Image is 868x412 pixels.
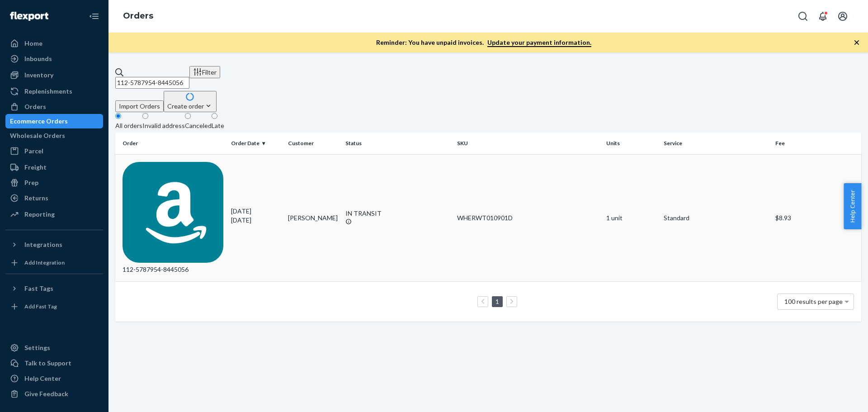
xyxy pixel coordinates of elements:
div: Parcel [24,147,43,156]
div: Add Fast Tag [24,303,57,310]
a: Talk to Support [5,356,103,370]
div: Fast Tags [24,284,53,293]
div: Create order [167,101,213,111]
a: Page 1 is your current page [494,298,501,305]
a: Help Center [5,371,103,386]
th: Order Date [227,133,285,154]
div: Replenishments [24,87,72,96]
div: Orders [24,102,46,111]
th: Order [115,133,227,154]
p: Reminder: You have unpaid invoices. [376,38,591,47]
a: Update your payment information. [487,38,591,47]
a: Orders [123,11,153,21]
a: Reporting [5,207,103,222]
a: Parcel [5,144,103,158]
button: Import Orders [115,100,164,112]
td: $8.93 [772,154,861,282]
div: Talk to Support [24,359,71,368]
div: Inventory [24,71,53,80]
div: Home [24,39,42,48]
th: SKU [453,133,603,154]
div: Wholesale Orders [10,131,65,140]
div: Give Feedback [24,389,68,398]
a: Settings [5,341,103,355]
div: [DATE] [231,207,281,225]
a: Replenishments [5,84,103,99]
div: 112-5787954-8445056 [123,162,224,275]
a: Wholesale Orders [5,128,103,143]
div: WHERWT010901D [457,213,599,223]
img: Flexport logo [10,12,48,21]
a: Prep [5,175,103,190]
th: Fee [772,133,861,154]
div: Integrations [24,240,62,249]
p: [DATE] [231,216,281,225]
input: All orders [115,113,121,119]
input: Search orders [115,77,189,89]
input: Late [212,113,217,119]
td: [PERSON_NAME] [284,154,342,282]
th: Units [603,133,660,154]
a: Orders [5,99,103,114]
div: Inbounds [24,54,52,63]
a: Add Fast Tag [5,299,103,314]
p: Standard [664,213,769,223]
input: Canceled [185,113,191,119]
button: Open account menu [834,7,852,25]
div: All orders [115,121,142,130]
button: Fast Tags [5,281,103,296]
button: Help Center [844,183,861,229]
td: 1 unit [603,154,660,282]
div: Help Center [24,374,61,383]
a: Home [5,36,103,51]
div: Reporting [24,210,55,219]
div: Invalid address [142,121,185,130]
a: Freight [5,160,103,175]
div: Late [212,121,224,130]
a: Add Integration [5,256,103,270]
button: Close Navigation [85,7,103,25]
button: Create order [164,91,217,112]
span: 100 results per page [784,298,843,305]
button: Filter [189,66,220,78]
a: Returns [5,191,103,205]
a: Inventory [5,68,103,82]
button: Open notifications [814,7,832,25]
button: Integrations [5,237,103,252]
th: Status [342,133,454,154]
ol: breadcrumbs [116,3,160,29]
div: Returns [24,194,48,203]
div: Prep [24,178,38,187]
div: Freight [24,163,47,172]
button: Give Feedback [5,387,103,401]
div: Ecommerce Orders [10,117,68,126]
div: Canceled [185,121,212,130]
input: Invalid address [142,113,148,119]
div: Settings [24,343,50,352]
a: Ecommerce Orders [5,114,103,128]
th: Service [660,133,772,154]
button: Open Search Box [794,7,812,25]
div: Add Integration [24,259,65,266]
div: Customer [288,139,338,147]
div: Filter [193,67,217,77]
a: Inbounds [5,52,103,66]
div: IN TRANSIT [345,209,450,218]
